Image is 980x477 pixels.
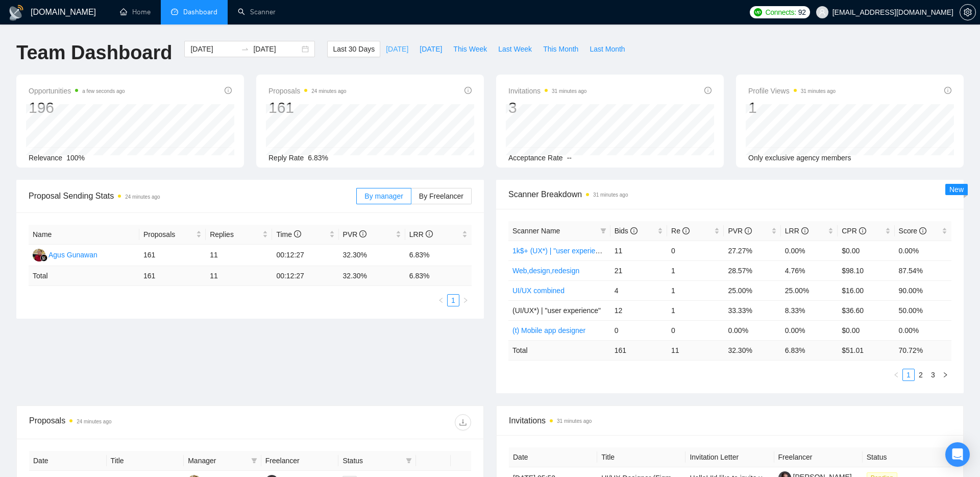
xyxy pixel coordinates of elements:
[241,45,249,53] span: to
[584,41,630,57] button: Last Month
[615,227,638,235] span: Bids
[919,227,926,234] span: info-circle
[386,43,408,55] span: [DATE]
[765,7,796,18] span: Connects:
[206,225,272,245] th: Replies
[8,5,24,21] img: logo
[960,4,976,20] button: setting
[895,300,951,320] td: 50.00%
[682,227,690,234] span: info-circle
[630,227,638,234] span: info-circle
[33,250,97,258] a: AGAgus Gunawan
[610,320,667,340] td: 0
[667,280,724,300] td: 1
[610,300,667,320] td: 12
[842,227,866,235] span: CPR
[405,245,472,266] td: 6.83%
[895,280,951,300] td: 90.00%
[448,295,459,306] a: 1
[272,266,338,286] td: 00:12:27
[745,227,752,234] span: info-circle
[139,245,206,266] td: 161
[188,455,247,466] span: Manager
[944,87,951,94] span: info-circle
[893,372,899,378] span: left
[380,41,414,57] button: [DATE]
[294,230,301,237] span: info-circle
[120,8,151,16] a: homeHome
[29,189,356,202] span: Proposal Sending Stats
[610,280,667,300] td: 4
[890,369,902,381] li: Previous Page
[459,294,472,306] li: Next Page
[724,320,780,340] td: 0.00%
[404,453,414,468] span: filter
[704,87,712,94] span: info-circle
[29,451,107,471] th: Date
[414,41,448,57] button: [DATE]
[125,194,160,200] time: 24 minutes ago
[899,227,926,235] span: Score
[838,260,894,280] td: $98.10
[508,340,610,360] td: Total
[40,254,47,261] img: gigradar-bm.png
[493,41,537,57] button: Last Week
[455,418,471,426] span: download
[939,369,951,381] li: Next Page
[774,447,863,467] th: Freelancer
[748,85,836,97] span: Profile Views
[249,453,259,468] span: filter
[781,320,838,340] td: 0.00%
[512,326,585,335] a: (t) Mobile app designer
[29,414,250,431] div: Proposals
[225,87,232,94] span: info-circle
[419,192,463,200] span: By Freelancer
[498,43,532,55] span: Last Week
[785,227,808,235] span: LRR
[508,85,586,97] span: Invitations
[567,154,572,162] span: --
[509,447,597,467] th: Date
[600,228,606,234] span: filter
[895,241,951,260] td: 0.00%
[724,340,780,360] td: 32.30 %
[557,418,592,424] time: 31 minutes ago
[512,287,565,295] a: UI/UX combined
[724,260,780,280] td: 28.57%
[184,451,261,471] th: Manager
[251,458,257,464] span: filter
[667,260,724,280] td: 1
[139,266,206,286] td: 161
[728,227,752,235] span: PVR
[190,43,237,55] input: Start date
[143,229,194,240] span: Proposals
[272,245,338,266] td: 00:12:27
[939,369,951,381] button: right
[512,306,601,315] span: (UI/UX*) | "user experience"
[838,300,894,320] td: $36.60
[29,85,125,97] span: Opportunities
[667,340,724,360] td: 11
[915,369,926,380] a: 2
[597,447,685,467] th: Title
[671,227,690,235] span: Re
[942,372,948,378] span: right
[838,241,894,260] td: $0.00
[16,41,172,65] h1: Team Dashboard
[77,419,111,424] time: 24 minutes ago
[308,154,328,162] span: 6.83%
[276,230,301,238] span: Time
[724,300,780,320] td: 33.33%
[903,369,914,380] a: 1
[610,241,667,260] td: 11
[801,227,808,234] span: info-circle
[543,43,578,55] span: This Month
[447,294,459,306] li: 1
[448,41,493,57] button: This Week
[685,447,774,467] th: Invitation Letter
[781,300,838,320] td: 8.33%
[342,455,402,466] span: Status
[859,227,866,234] span: info-circle
[781,260,838,280] td: 4.76%
[960,8,975,16] span: setting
